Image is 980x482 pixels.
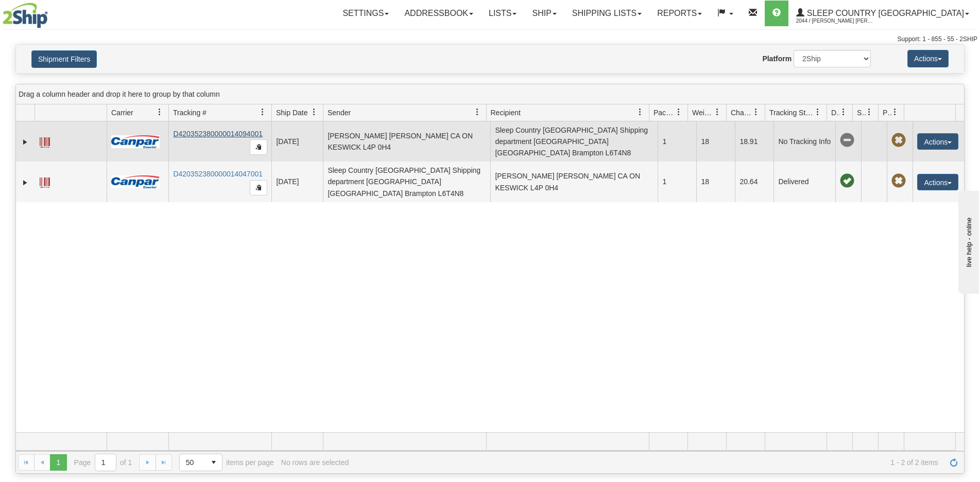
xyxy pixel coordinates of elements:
a: Lists [481,1,524,26]
td: Sleep Country [GEOGRAPHIC_DATA] Shipping department [GEOGRAPHIC_DATA] [GEOGRAPHIC_DATA] Brampton ... [323,162,490,202]
img: 14 - Canpar [111,135,160,148]
td: 1 [658,162,696,202]
td: [DATE] [271,162,323,202]
span: Recipient [491,108,521,118]
a: Reports [649,1,710,26]
a: Delivery Status filter column settings [835,103,852,121]
div: live help - online [8,9,95,16]
span: Tracking Status [769,108,814,118]
span: Charge [731,108,752,118]
td: 1 [658,121,696,162]
div: Support: 1 - 855 - 55 - 2SHIP [3,35,977,44]
a: Carrier filter column settings [151,103,168,121]
span: Weight [692,108,714,118]
button: Actions [917,133,958,150]
a: Packages filter column settings [670,103,687,121]
td: 18.91 [735,121,773,162]
iframe: chat widget [956,188,979,293]
a: Expand [20,137,30,147]
a: Pickup Status filter column settings [886,103,904,121]
td: No Tracking Info [773,121,835,162]
a: Ship [524,1,564,26]
span: Tracking # [173,108,207,118]
td: Delivered [773,162,835,202]
a: Refresh [945,454,962,471]
button: Actions [907,50,949,67]
a: Charge filter column settings [747,103,765,121]
span: Carrier [111,108,133,118]
a: Settings [335,1,397,26]
a: Sender filter column settings [469,103,486,121]
div: No rows are selected [281,458,349,467]
button: Copy to clipboard [250,180,267,195]
a: D420352380000014047001 [173,170,263,178]
span: Sleep Country [GEOGRAPHIC_DATA] [804,9,964,17]
span: Sender [328,108,351,118]
a: Tracking Status filter column settings [809,103,827,121]
td: [PERSON_NAME] [PERSON_NAME] CA ON KESWICK L4P 0H4 [323,121,490,162]
a: Weight filter column settings [709,103,726,121]
a: Label [40,173,50,189]
span: Page 1 [50,454,66,471]
button: Actions [917,174,958,190]
span: Shipment Issues [857,108,866,118]
td: Sleep Country [GEOGRAPHIC_DATA] Shipping department [GEOGRAPHIC_DATA] [GEOGRAPHIC_DATA] Brampton ... [490,121,658,162]
a: Shipping lists [564,1,649,26]
span: Packages [654,108,675,118]
a: Recipient filter column settings [631,103,649,121]
a: Label [40,133,50,149]
td: 18 [696,162,735,202]
button: Shipment Filters [31,50,97,68]
span: Page sizes drop down [179,454,222,471]
a: Shipment Issues filter column settings [861,103,878,121]
td: 20.64 [735,162,773,202]
span: 1 - 2 of 2 items [356,458,938,467]
a: Addressbook [397,1,481,26]
span: 2044 / [PERSON_NAME] [PERSON_NAME] [796,16,873,26]
span: Pickup Not Assigned [891,133,906,148]
span: Delivery Status [831,108,840,118]
span: items per page [179,454,274,471]
span: 50 [186,457,199,468]
a: D420352380000014094001 [173,130,263,138]
td: 18 [696,121,735,162]
div: grid grouping header [16,84,964,104]
td: [DATE] [271,121,323,162]
span: select [205,454,222,471]
span: On time [840,174,854,188]
span: Pickup Not Assigned [891,174,906,188]
span: Pickup Status [883,108,891,118]
img: logo2044.jpg [3,3,48,28]
td: [PERSON_NAME] [PERSON_NAME] CA ON KESWICK L4P 0H4 [490,162,658,202]
a: Expand [20,177,30,188]
a: Ship Date filter column settings [305,103,323,121]
a: Sleep Country [GEOGRAPHIC_DATA] 2044 / [PERSON_NAME] [PERSON_NAME] [788,1,977,26]
input: Page 1 [95,454,116,471]
span: Ship Date [276,108,307,118]
button: Copy to clipboard [250,139,267,155]
a: Tracking # filter column settings [254,103,271,121]
span: No Tracking Info [840,133,854,148]
span: Page of 1 [74,454,132,471]
label: Platform [762,53,792,64]
img: 14 - Canpar [111,175,160,188]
